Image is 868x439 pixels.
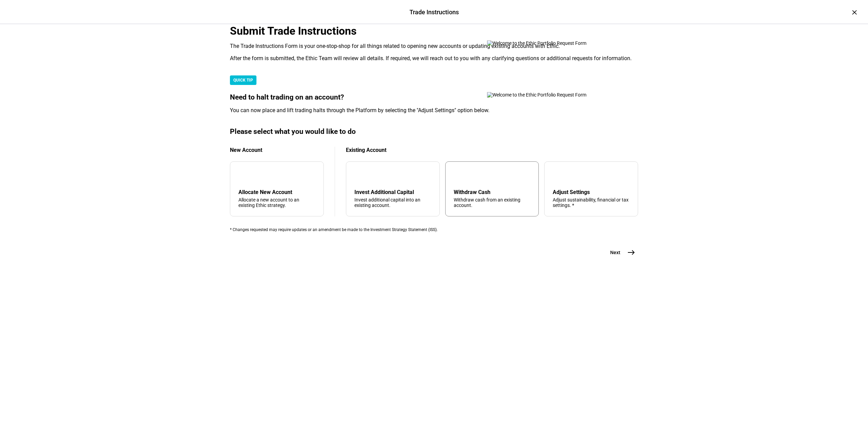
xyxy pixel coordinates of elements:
[238,189,315,195] div: Allocate New Account
[602,246,638,259] button: Next
[553,197,630,208] div: Adjust sustainability, financial or tax settings. *
[230,24,638,37] div: Submit Trade Instructions
[354,197,431,208] div: Invest additional capital into an existing account.
[410,8,459,17] div: Trade Instructions
[240,171,248,179] mat-icon: add
[610,249,620,256] span: Next
[230,43,638,50] div: The Trade Instructions Form is your one-stop-shop for all things related to opening new accounts ...
[230,127,638,136] div: Please select what you would like to do
[230,75,256,85] div: QUICK TIP
[354,189,431,195] div: Invest Additional Capital
[346,147,638,153] div: Existing Account
[849,7,860,18] div: ×
[553,170,564,181] mat-icon: tune
[238,197,315,208] div: Allocate a new account to an existing Ethic strategy.
[230,55,638,62] div: After the form is submitted, the Ethic Team will review all details. If required, we will reach o...
[230,227,638,232] div: * Changes requested may require updates or an amendment be made to the Investment Strategy Statem...
[230,107,638,114] div: You can now place and lift trading halts through the Platform by selecting the "Adjust Settings" ...
[230,93,638,102] div: Need to halt trading on an account?
[553,189,630,195] div: Adjust Settings
[454,189,531,195] div: Withdraw Cash
[487,40,610,46] img: Welcome to the Ethic Portfolio Request Form
[230,147,324,153] div: New Account
[487,92,610,98] img: Welcome to the Ethic Portfolio Request Form
[627,248,635,257] mat-icon: east
[454,197,531,208] div: Withdraw cash from an existing account.
[455,171,463,179] mat-icon: arrow_upward
[356,171,364,179] mat-icon: arrow_downward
